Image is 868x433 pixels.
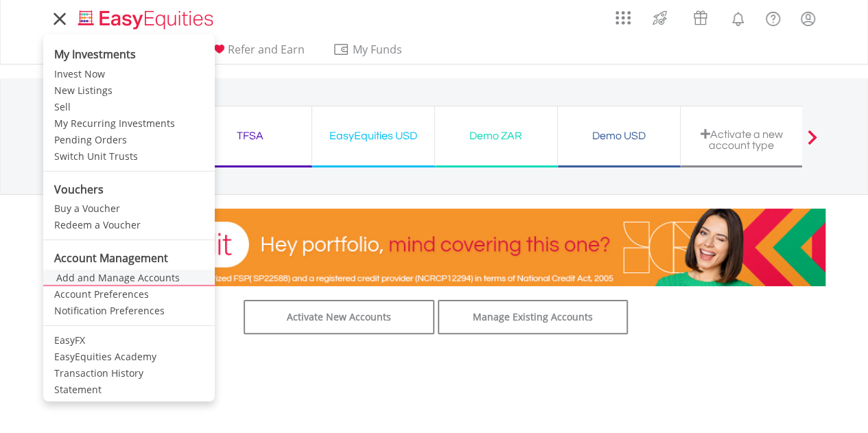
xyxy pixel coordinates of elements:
[648,7,671,29] img: thrive-v2.svg
[790,3,825,34] a: My Profile
[755,3,790,31] a: FAQ's and Support
[43,270,215,286] a: Add and Manage Accounts
[228,42,305,57] span: Refer and Earn
[43,286,215,303] a: Account Preferences
[43,82,215,99] a: New Listings
[244,300,434,334] a: Activate New Accounts
[43,38,215,66] li: My Investments
[689,7,712,29] img: vouchers-v2.svg
[333,40,423,58] span: My Funds
[566,126,672,145] div: Demo USD
[438,300,629,334] a: Manage Existing Accounts
[198,126,303,145] div: TFSA
[443,126,549,145] div: Demo ZAR
[43,217,215,233] a: Redeem a Voucher
[75,8,219,31] img: EasyEquities_Logo.png
[320,126,426,145] div: EasyEquities USD
[43,148,215,165] a: Switch Unit Trusts
[43,332,215,349] a: EasyFX
[43,246,215,270] li: Account Management
[43,303,215,319] a: Notification Preferences
[43,99,215,115] a: Sell
[43,66,215,82] a: Invest Now
[73,3,219,31] a: Home page
[43,365,215,382] a: Transaction History
[43,209,825,286] img: EasyCredit Promotion Banner
[43,115,215,132] a: My Recurring Investments
[607,3,640,25] a: AppsGrid
[689,128,795,151] div: Activate a new account type
[43,132,215,148] a: Pending Orders
[43,349,215,365] a: EasyEquities Academy
[680,3,720,29] a: Vouchers
[720,3,755,31] a: Notifications
[205,43,310,64] a: Refer and Earn
[43,200,215,217] a: Buy a Voucher
[43,178,215,201] li: Vouchers
[615,10,631,25] img: grid-menu-icon.svg
[43,382,215,398] a: Statement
